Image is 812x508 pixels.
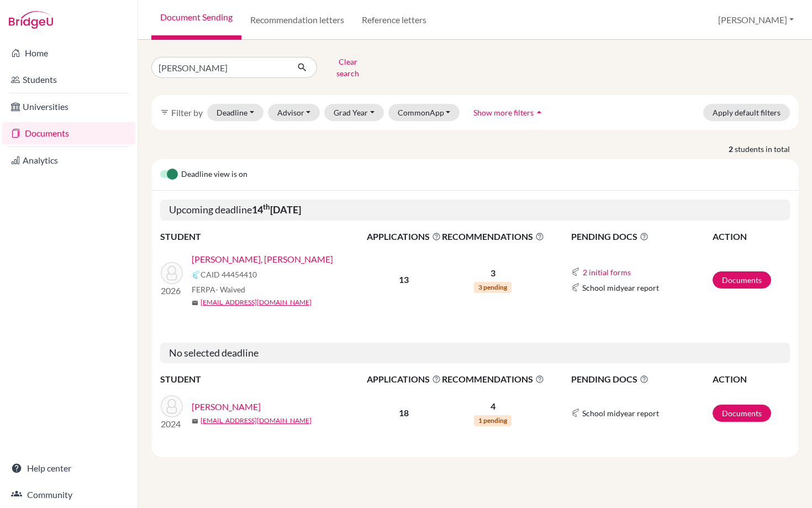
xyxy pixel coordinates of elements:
[9,11,53,29] img: Bridge-U
[324,104,384,121] button: Grad Year
[713,405,771,422] a: Documents
[399,274,409,285] b: 13
[263,202,270,211] sup: th
[201,416,312,426] a: [EMAIL_ADDRESS][DOMAIN_NAME]
[571,230,712,243] span: PENDING DOCS
[582,282,659,294] span: School midyear report
[171,107,203,118] span: Filter by
[192,270,201,279] img: Common App logo
[367,230,441,243] span: APPLICATIONS
[161,262,183,284] img: Ortiz Stoessel, Sebastian Jose
[729,143,735,155] strong: 2
[442,230,544,243] span: RECOMMENDATIONS
[473,108,534,117] span: Show more filters
[161,417,183,431] p: 2024
[2,457,135,479] a: Help center
[399,407,409,418] b: 18
[192,418,198,425] span: mail
[192,300,198,306] span: mail
[160,343,790,364] h5: No selected deadline
[703,104,790,121] button: Apply default filters
[2,149,135,171] a: Analytics
[2,122,135,144] a: Documents
[474,282,512,293] span: 3 pending
[712,372,790,386] th: ACTION
[161,395,183,417] img: Horvilleur Ortiz, Ana Margarita
[571,373,712,386] span: PENDING DOCS
[2,69,135,91] a: Students
[181,168,247,181] span: Deadline view is on
[215,285,245,294] span: - Waived
[735,143,799,155] span: students in total
[571,409,580,417] img: Common App logo
[192,400,261,413] a: [PERSON_NAME]
[442,400,544,413] p: 4
[161,284,183,297] p: 2026
[207,104,263,121] button: Deadline
[582,407,659,419] span: School midyear report
[192,253,333,266] a: [PERSON_NAME], [PERSON_NAME]
[442,266,544,280] p: 3
[160,200,790,221] h5: Upcoming deadline
[160,108,169,117] i: filter_list
[160,229,366,244] th: STUDENT
[252,203,301,216] b: 14 [DATE]
[192,284,245,295] span: FERPA
[712,229,790,244] th: ACTION
[474,415,512,426] span: 1 pending
[442,373,544,386] span: RECOMMENDATIONS
[201,297,312,307] a: [EMAIL_ADDRESS][DOMAIN_NAME]
[317,53,378,82] button: Clear search
[2,96,135,118] a: Universities
[582,266,631,279] button: 2 initial forms
[268,104,320,121] button: Advisor
[367,373,441,386] span: APPLICATIONS
[160,372,366,386] th: STUDENT
[388,104,460,121] button: CommonApp
[151,57,288,78] input: Find student by name...
[2,42,135,64] a: Home
[464,104,554,121] button: Show more filtersarrow_drop_up
[571,268,580,276] img: Common App logo
[571,283,580,292] img: Common App logo
[534,107,545,118] i: arrow_drop_up
[201,269,257,280] span: CAID 44454410
[2,484,135,506] a: Community
[713,9,799,30] button: [PERSON_NAME]
[713,271,771,289] a: Documents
